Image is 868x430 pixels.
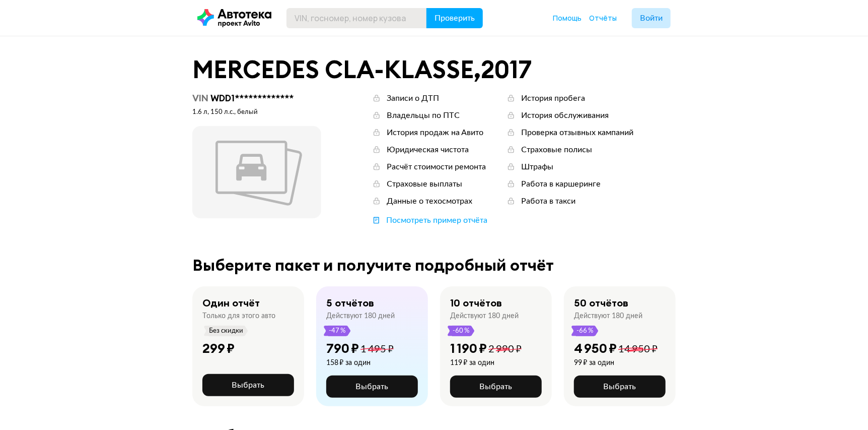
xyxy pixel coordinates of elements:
div: 1 190 ₽ [450,340,487,356]
button: Выбрать [574,376,666,398]
div: История обслуживания [521,110,609,121]
div: 299 ₽ [202,340,235,356]
div: Действуют 180 дней [326,312,395,321]
span: 1 495 ₽ [360,344,394,354]
div: Штрафы [521,161,553,172]
button: Выбрать [202,374,294,396]
span: Выбрать [604,383,636,391]
div: Проверка отзывных кампаний [521,127,633,138]
div: 119 ₽ за один [450,358,522,367]
div: Данные о техосмотрах [387,196,472,207]
span: 14 950 ₽ [618,344,658,354]
span: -47 % [328,326,346,336]
div: 1.6 л, 150 л.c., белый [192,108,321,117]
div: Страховые выплаты [387,178,462,190]
div: 790 ₽ [326,340,359,356]
span: Отчёты [589,13,617,23]
div: Юридическая чистота [387,144,469,155]
div: Выберите пакет и получите подробный отчёт [192,256,676,274]
div: Только для этого авто [202,312,275,321]
div: 50 отчётов [574,296,628,310]
div: Действуют 180 дней [574,312,642,321]
div: Расчёт стоимости ремонта [387,161,486,172]
div: Действуют 180 дней [450,312,519,321]
span: Выбрать [480,383,513,391]
div: 99 ₽ за один [574,358,658,367]
span: -66 % [576,326,594,336]
div: MERCEDES CLA-KLASSE , 2017 [192,56,676,83]
div: Работа в такси [521,196,575,207]
input: VIN, госномер, номер кузова [286,8,427,28]
div: 10 отчётов [450,296,502,310]
div: Владельцы по ПТС [387,110,460,121]
a: Посмотреть пример отчёта [372,215,487,226]
div: История пробега [521,93,585,104]
div: Страховые полисы [521,144,592,155]
div: Один отчёт [202,296,260,310]
span: VIN [192,92,208,104]
span: Выбрать [232,381,265,389]
a: Отчёты [589,13,617,23]
div: 158 ₽ за один [326,358,394,367]
span: -60 % [452,326,470,336]
div: Работа в каршеринге [521,178,601,190]
button: Проверить [426,8,483,28]
div: Записи о ДТП [387,93,439,104]
button: Войти [632,8,671,28]
span: Выбрать [356,383,389,391]
span: Без скидки [208,326,244,336]
div: История продаж на Авито [387,127,483,138]
div: Посмотреть пример отчёта [386,215,487,226]
span: Помощь [553,13,582,23]
button: Выбрать [326,376,418,398]
span: Проверить [435,14,475,22]
div: 5 отчётов [326,296,374,310]
span: Войти [640,14,663,22]
div: 4 950 ₽ [574,340,617,356]
button: Выбрать [450,376,542,398]
span: 2 990 ₽ [488,344,522,354]
a: Помощь [553,13,582,23]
